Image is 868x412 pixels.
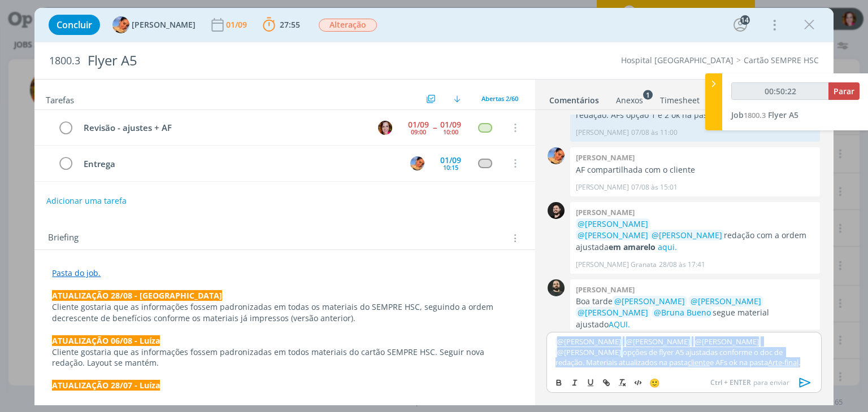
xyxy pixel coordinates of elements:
div: 01/09 [440,156,461,164]
div: Anexos [616,95,643,106]
img: arrow-down.svg [454,95,461,102]
sup: 1 [643,90,653,99]
a: Job1800.3Flyer A5 [731,109,798,120]
button: B [377,119,394,136]
div: 01/09 [440,121,461,129]
a: Pasta do job. [52,268,101,278]
p: [PERSON_NAME] [576,182,629,192]
a: Cartão SEMPRE HSC [744,55,819,65]
span: @[PERSON_NAME] [691,296,761,306]
img: B [548,202,565,219]
div: 10:00 [443,129,458,135]
b: [PERSON_NAME] [576,152,635,163]
span: Parar [834,86,854,97]
button: Parar [828,82,860,100]
span: Abertas 2/60 [481,94,518,103]
p: AF compartilhada com o cliente [576,164,814,176]
p: [PERSON_NAME] [576,128,629,138]
span: 07/08 às 11:00 [631,128,678,138]
div: 09:00 [411,129,426,135]
button: 🙂 [646,376,662,389]
span: 🙂 [649,377,660,388]
span: @ [557,347,564,357]
a: AQUI. [609,319,630,330]
span: @[PERSON_NAME] [652,230,722,240]
p: [PERSON_NAME] Granata [576,260,657,270]
span: [PERSON_NAME] [695,336,759,347]
div: 14 [740,15,750,25]
p: Boa tarde segue material ajustado [576,296,814,330]
span: 28/08 às 17:41 [659,260,705,270]
img: P [548,279,565,296]
a: aqui. [658,242,677,252]
a: Timesheet [659,90,700,106]
span: [PERSON_NAME] [626,336,690,347]
b: [PERSON_NAME] [576,284,635,295]
span: [PERSON_NAME] [557,347,621,357]
b: [PERSON_NAME] [576,207,635,217]
img: L [410,156,424,170]
p: Cliente gostaria que as informações fossem padronizadas em todas os materiais do SEMPRE HSC, segu... [52,301,517,324]
div: 10:15 [443,164,458,170]
span: 07/08 às 15:01 [631,182,678,192]
span: @[PERSON_NAME] [578,307,648,318]
span: @ [695,336,702,347]
a: Comentários [549,90,600,106]
button: Alteração [318,18,377,32]
span: -- [433,124,436,132]
span: para enviar [710,378,789,388]
strong: ATUALIZAÇÃO 28/08 - [GEOGRAPHIC_DATA] [52,290,222,301]
img: B [378,121,392,135]
div: 01/09 [408,121,429,129]
div: 01/09 [226,21,249,29]
button: Adicionar uma tarefa [46,191,127,211]
p: Cliente gostaria que as informações fossem padronizadas em todos materiais do cartão SEMPRE HSC. ... [52,347,517,369]
span: Tarefas [46,92,74,106]
div: Entrega [79,157,400,171]
strong: em amarelo [609,242,656,252]
button: Concluir [49,15,100,35]
span: @ [626,336,633,347]
span: @ [557,336,564,347]
span: Briefing [48,231,79,246]
a: cliente [688,357,710,367]
div: Flyer A5 [83,47,493,74]
div: dialog [34,8,833,405]
button: L [409,155,426,172]
span: 1800.3 [49,55,80,67]
button: L[PERSON_NAME] [112,16,196,33]
button: 27:55 [260,16,303,34]
span: @[PERSON_NAME] [614,296,685,306]
span: 27:55 [280,19,300,30]
span: Flyer A5 [768,109,798,120]
p: opções de flyer A5 ajustadas conforme o doc de redação. Materiais atualizados na pasta e AFs ok n... [555,336,812,367]
a: Arte-final [768,357,798,367]
strong: ATUALIZAÇÃO 06/08 - Luíza [52,335,160,346]
p: redação com a ordem ajustada [576,218,814,253]
span: Ctrl + ENTER [710,378,753,388]
span: Alteração [319,19,377,32]
button: 14 [731,16,749,34]
a: Hospital [GEOGRAPHIC_DATA] [621,55,734,65]
img: L [548,147,565,164]
span: Concluir [57,20,92,29]
img: L [112,16,129,33]
span: @Bruna Bueno [654,307,711,318]
span: [PERSON_NAME] [132,21,196,29]
strong: ATUALIZAÇÃO 28/07 - Luíza [52,380,160,391]
span: 1800.3 [744,110,766,120]
div: Revisão - ajustes + AF [79,121,367,135]
span: @[PERSON_NAME] [578,218,648,229]
span: [PERSON_NAME] [557,336,621,347]
span: @[PERSON_NAME] [578,230,648,240]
